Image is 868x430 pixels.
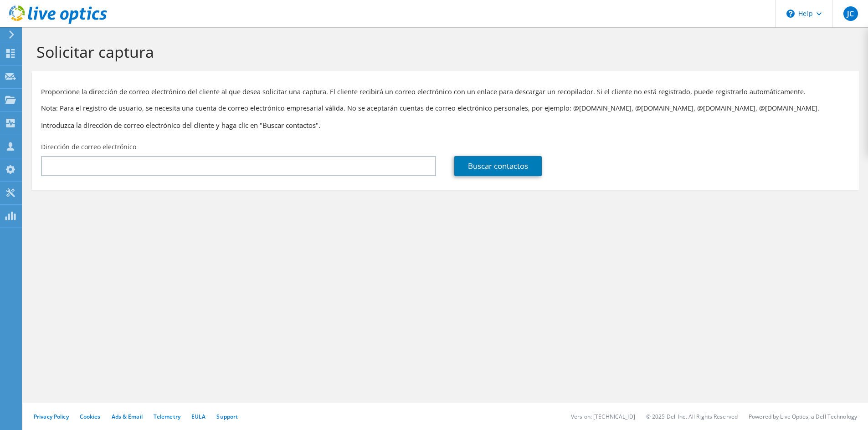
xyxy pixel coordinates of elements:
[154,413,180,420] a: Telemetry
[216,413,238,420] a: Support
[36,42,850,61] h1: Solicitar captura
[749,413,857,420] li: Powered by Live Optics, a Dell Technology
[80,413,101,420] a: Cookies
[646,413,738,420] li: © 2025 Dell Inc. All Rights Reserved
[34,413,69,420] a: Privacy Policy
[41,87,850,97] p: Proporcione la dirección de correo electrónico del cliente al que desea solicitar una captura. El...
[41,120,850,130] h3: Introduzca la dirección de correo electrónico del cliente y haga clic en "Buscar contactos".
[843,6,858,21] span: JC
[41,142,136,152] label: Dirección de correo electrónico
[112,413,143,420] a: Ads & Email
[786,10,795,18] svg: \n
[191,413,205,420] a: EULA
[454,156,542,176] a: Buscar contactos
[41,103,850,113] p: Nota: Para el registro de usuario, se necesita una cuenta de correo electrónico empresarial válid...
[571,413,635,420] li: Version: [TECHNICAL_ID]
